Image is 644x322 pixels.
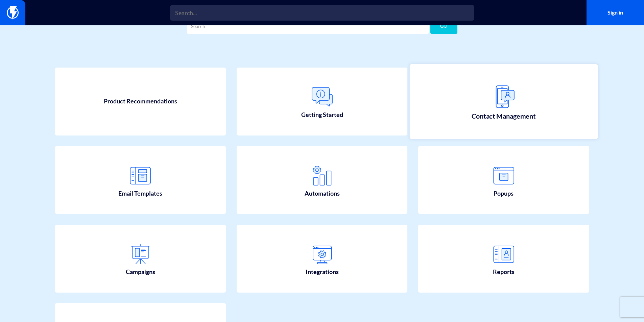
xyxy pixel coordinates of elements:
[237,68,408,135] a: Getting Started
[472,112,536,121] span: Contact Management
[170,5,474,21] input: Search...
[237,225,408,293] a: Integrations
[430,19,457,34] button: GO
[494,189,514,198] span: Popups
[418,146,589,214] a: Popups
[410,64,598,139] a: Contact Management
[55,68,226,135] a: Product Recommendations
[493,268,515,276] span: Reports
[418,225,589,293] a: Reports
[237,146,408,214] a: Automations
[126,268,155,276] span: Campaigns
[301,110,343,119] span: Getting Started
[187,19,429,34] input: Search
[104,97,177,106] span: Product Recommendations
[306,268,339,276] span: Integrations
[305,189,340,198] span: Automations
[55,225,226,293] a: Campaigns
[55,146,226,214] a: Email Templates
[118,189,162,198] span: Email Templates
